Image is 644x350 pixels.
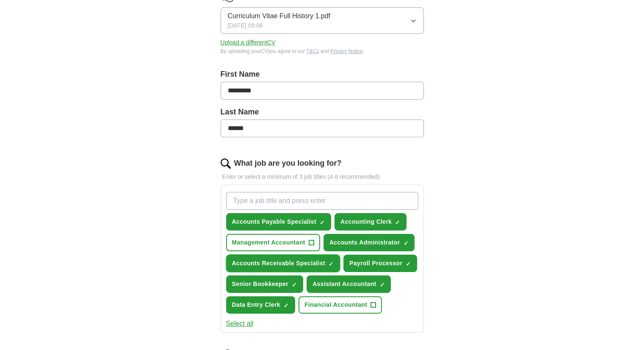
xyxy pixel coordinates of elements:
span: [DATE] 09:06 [228,21,263,30]
input: Type a job title and press enter [226,192,418,210]
button: Data Entry Clerk✓ [226,296,296,314]
span: ✓ [395,219,400,226]
button: Accounts Administrator✓ [323,234,415,251]
label: First Name [221,69,424,80]
button: Accounts Receivable Specialist✓ [226,255,340,272]
span: Accounting Clerk [340,217,392,226]
span: Data Entry Clerk [232,300,281,309]
button: Curriculum Vitae Full History 1.pdf[DATE] 09:06 [221,7,424,34]
span: Accounts Payable Specialist [232,217,316,226]
span: ✓ [284,302,289,309]
button: Payroll Processor✓ [343,255,417,272]
span: ✓ [403,240,408,247]
span: Financial Accountant [304,300,367,309]
button: Upload a differentCV [221,38,276,47]
label: Last Name [221,106,424,118]
span: ✓ [329,261,334,267]
button: Assistant Accountant✓ [307,275,391,293]
span: Assistant Accountant [312,280,376,289]
span: Curriculum Vitae Full History 1.pdf [228,11,330,21]
button: Management Accountant [226,234,320,251]
button: Financial Accountant [299,296,382,314]
div: By uploading your CV you agree to our and . [221,47,424,55]
span: Senior Bookkeeper [232,280,289,289]
span: Accounts Receivable Specialist [232,259,326,268]
a: T&Cs [306,48,319,54]
label: What job are you looking for? [234,158,342,169]
span: Payroll Processor [349,259,402,268]
a: Privacy Notice [330,48,363,54]
span: Accounts Administrator [329,238,400,247]
span: ✓ [406,261,411,267]
button: Select all [226,319,254,329]
button: Accounting Clerk✓ [334,213,407,231]
span: ✓ [320,219,325,226]
span: ✓ [379,281,384,288]
span: Management Accountant [232,238,305,247]
button: Senior Bookkeeper✓ [226,275,304,293]
img: search.png [221,158,231,169]
p: Enter or select a minimum of 3 job titles (4-8 recommended) [221,172,424,181]
button: Accounts Payable Specialist✓ [226,213,331,231]
span: ✓ [292,281,297,288]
